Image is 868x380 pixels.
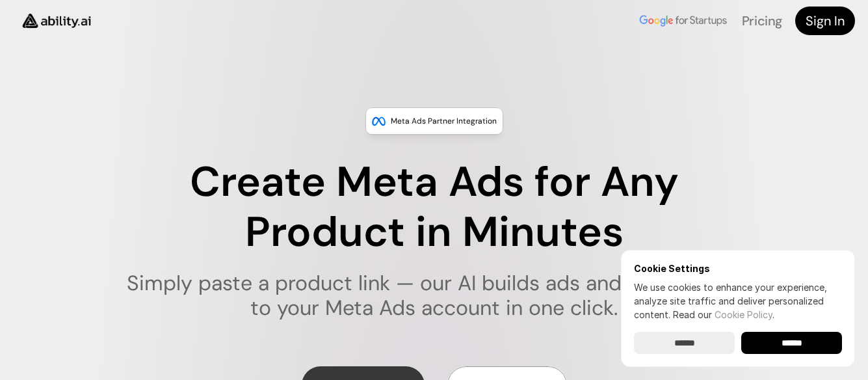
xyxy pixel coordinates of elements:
[806,12,845,30] h4: Sign In
[634,263,842,274] h6: Cookie Settings
[742,12,782,29] a: Pricing
[634,280,842,321] p: We use cookies to enhance your experience, analyze site traffic and deliver personalized content.
[118,157,750,258] h1: Create Meta Ads for Any Product in Minutes
[715,309,772,320] a: Cookie Policy
[795,7,855,35] a: Sign In
[673,309,774,320] span: Read our .
[118,271,750,321] h1: Simply paste a product link — our AI builds ads and sends them to your Meta Ads account in one cl...
[391,115,497,128] p: Meta Ads Partner Integration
